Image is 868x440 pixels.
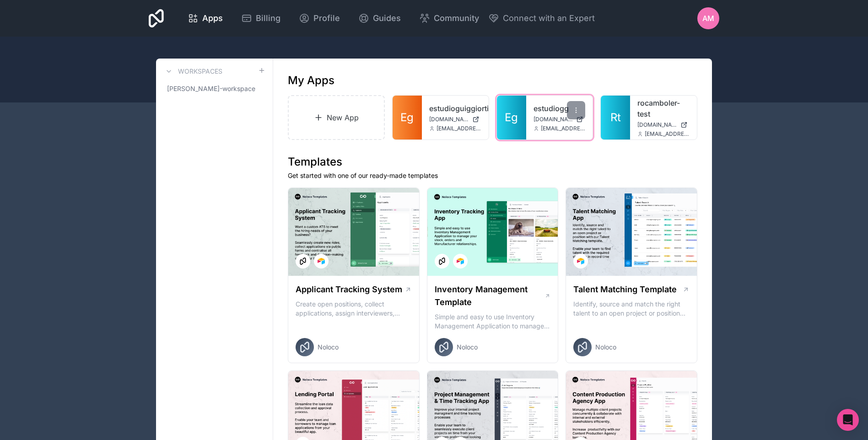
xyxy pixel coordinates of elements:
[167,84,255,93] span: [PERSON_NAME]-workspace
[637,97,690,119] a: rocamboler-test
[256,12,280,25] span: Billing
[637,121,677,129] span: [DOMAIN_NAME]
[610,110,621,125] span: Rt
[434,12,479,25] span: Community
[393,96,422,140] a: Eg
[288,95,385,140] a: New App
[288,73,334,88] h1: My Apps
[318,343,339,352] span: Noloco
[534,116,573,123] span: [DOMAIN_NAME]
[288,155,697,169] h1: Templates
[435,283,545,309] h1: Inventory Management Template
[429,116,481,123] a: [DOMAIN_NAME]
[180,8,230,28] a: Apps
[534,103,586,114] a: estudiogg
[202,12,223,25] span: Apps
[488,12,595,25] button: Connect with an Expert
[437,125,481,132] span: [EMAIL_ADDRESS][DOMAIN_NAME]
[702,13,714,24] span: AM
[234,8,288,28] a: Billing
[457,258,464,265] img: Airtable Logo
[178,67,222,76] h3: Workspaces
[351,8,408,28] a: Guides
[163,66,222,77] a: Workspaces
[288,171,697,180] p: Get started with one of our ready-made templates
[296,300,412,318] p: Create open positions, collect applications, assign interviewers, centralise candidate feedback a...
[435,312,551,331] p: Simple and easy to use Inventory Management Application to manage your stock, orders and Manufact...
[541,125,586,132] span: [EMAIL_ADDRESS][DOMAIN_NAME]
[318,258,325,265] img: Airtable Logo
[296,283,402,296] h1: Applicant Tracking System
[837,409,859,431] div: Open Intercom Messenger
[291,8,347,28] a: Profile
[601,96,630,140] a: Rt
[373,12,401,25] span: Guides
[400,110,414,125] span: Eg
[497,96,526,140] a: Eg
[429,116,469,123] span: [DOMAIN_NAME]
[412,8,486,28] a: Community
[534,116,586,123] a: [DOMAIN_NAME]
[595,343,616,352] span: Noloco
[505,110,518,125] span: Eg
[573,283,677,296] h1: Talent Matching Template
[503,12,595,25] span: Connect with an Expert
[457,343,478,352] span: Noloco
[573,300,690,318] p: Identify, source and match the right talent to an open project or position with our Talent Matchi...
[313,12,340,25] span: Profile
[429,103,481,114] a: estudioguiggiortiz
[163,80,265,97] a: [PERSON_NAME]-workspace
[577,258,584,265] img: Airtable Logo
[645,130,690,138] span: [EMAIL_ADDRESS][DOMAIN_NAME]
[637,121,690,129] a: [DOMAIN_NAME]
